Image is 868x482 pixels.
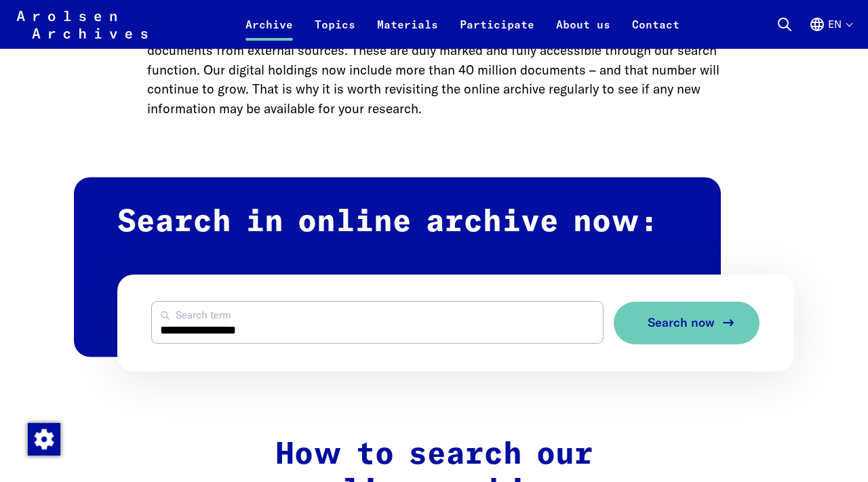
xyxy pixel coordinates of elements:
button: Search now [614,302,759,344]
a: Topics [304,16,366,49]
a: Archive [235,16,304,49]
button: English, language selection [809,16,852,49]
span: Search now [648,316,715,330]
nav: Primary [235,8,690,41]
a: Contact [621,16,690,49]
a: About us [545,16,621,49]
h2: Search in online archive now: [74,178,721,357]
img: Change consent [28,423,60,456]
a: Materials [366,16,449,49]
a: Participate [449,16,545,49]
div: Change consent [27,422,60,455]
